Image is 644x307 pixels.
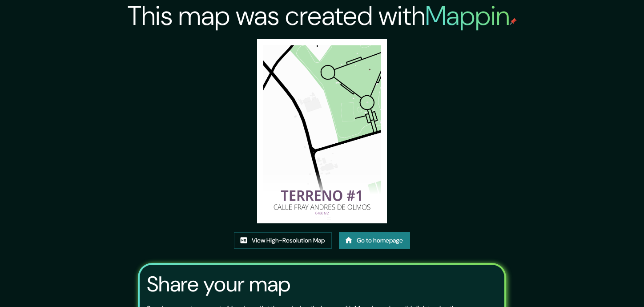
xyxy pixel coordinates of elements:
[257,39,387,223] img: created-map
[147,272,290,297] h3: Share your map
[339,232,410,249] a: Go to homepage
[565,272,634,297] iframe: Help widget launcher
[234,232,332,249] a: View High-Resolution Map
[510,18,517,25] img: mappin-pin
